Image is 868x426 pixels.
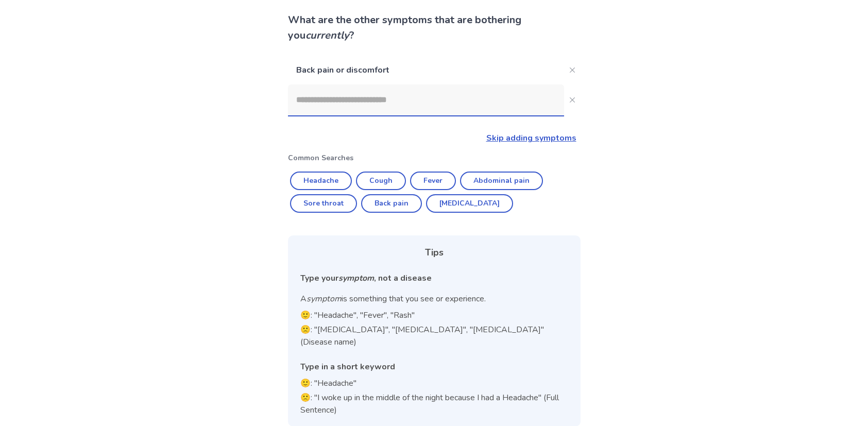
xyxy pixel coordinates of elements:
[300,246,568,260] div: Tips
[307,293,342,304] i: symptom
[305,28,349,42] i: currently
[564,62,581,78] button: Close
[338,272,374,284] i: symptom
[300,361,568,373] div: Type in a short keyword
[486,132,576,144] a: Skip adding symptoms
[426,194,513,213] button: [MEDICAL_DATA]
[300,391,568,416] p: 🙁: "I woke up in the middle of the night because I had a Headache" (Full Sentence)
[300,377,568,389] p: 🙂: "Headache"
[361,194,422,213] button: Back pain
[290,194,357,213] button: Sore throat
[460,172,543,190] button: Abdominal pain
[300,323,568,348] p: 🙁: "[MEDICAL_DATA]", "[MEDICAL_DATA]", "[MEDICAL_DATA]" (Disease name)
[288,12,581,43] p: What are the other symptoms that are bothering you ?
[290,172,352,190] button: Headache
[300,309,568,321] p: 🙂: "Headache", "Fever", "Rash"
[288,152,581,163] p: Common Searches
[356,172,406,190] button: Cough
[410,172,456,190] button: Fever
[300,293,568,305] p: A is something that you see or experience.
[564,92,581,108] button: Close
[300,272,568,284] div: Type your , not a disease
[288,56,564,84] p: Back pain or discomfort
[288,84,564,115] input: Close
